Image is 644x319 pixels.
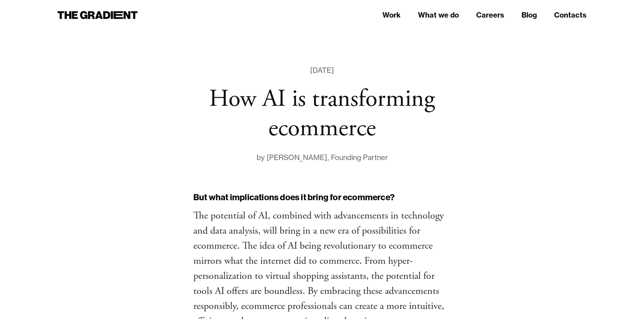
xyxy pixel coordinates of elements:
[256,152,267,163] div: by
[418,10,459,20] a: What we do
[521,10,537,20] a: Blog
[382,10,401,20] a: Work
[193,192,451,202] h3: But what implications does it bring for ecommerce?
[310,65,334,76] div: [DATE]
[331,152,388,163] div: Founding Partner
[554,10,586,20] a: Contacts
[267,152,327,163] div: [PERSON_NAME]
[193,85,451,143] h1: How AI is transforming ecommerce
[476,10,504,20] a: Careers
[327,152,331,163] div: ,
